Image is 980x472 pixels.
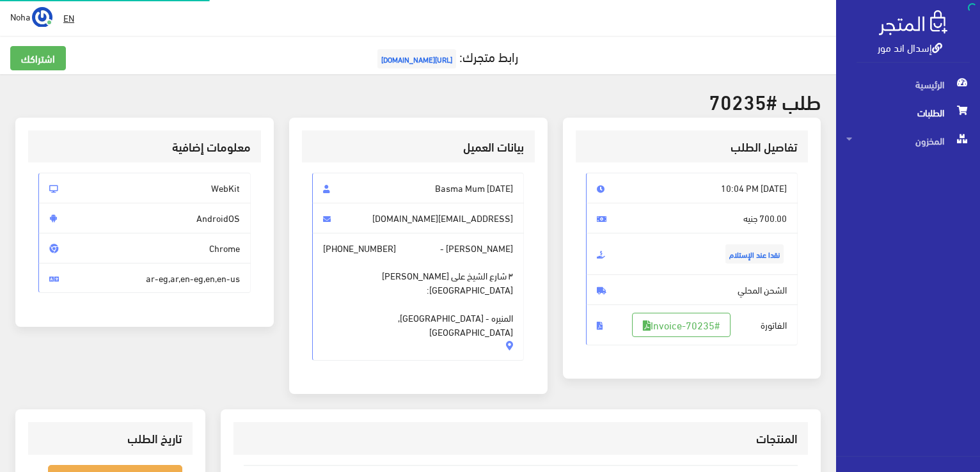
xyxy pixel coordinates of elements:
span: [URL][DOMAIN_NAME] [377,49,456,68]
span: المخزون [846,127,970,155]
span: نقدا عند الإستلام [725,244,784,264]
a: الرئيسية [836,70,980,98]
span: Noha [10,8,30,24]
a: رابط متجرك:[URL][DOMAIN_NAME] [374,44,518,68]
img: . [879,10,947,35]
span: ٣ شارع الشيخ على [PERSON_NAME] [GEOGRAPHIC_DATA]: المنيره - [GEOGRAPHIC_DATA], [GEOGRAPHIC_DATA] [323,255,514,339]
h3: تفاصيل الطلب [586,141,798,153]
span: [PHONE_NUMBER] [323,241,396,255]
a: #Invoice-70235 [632,313,731,337]
span: الرئيسية [846,70,970,98]
span: [DATE] 10:04 PM [586,173,798,203]
span: 700.00 جنيه [586,203,798,233]
h3: بيانات العميل [312,141,525,153]
a: الطلبات [836,98,980,127]
span: الفاتورة [586,304,798,345]
span: WebKit [38,173,251,203]
h3: المنتجات [244,432,798,444]
a: المخزون [836,127,980,155]
span: AndroidOS [38,203,251,233]
span: Chrome [38,233,251,264]
a: EN [58,6,79,29]
span: الشحن المحلي [586,274,798,305]
span: [PERSON_NAME] - [312,233,525,361]
a: ... Noha [10,6,52,27]
span: ar-eg,ar,en-eg,en,en-us [38,263,251,294]
span: Basma Mum [DATE] [312,173,525,203]
iframe: Drift Widget Chat Controller [15,384,64,433]
h2: طلب #70235 [15,90,821,112]
span: الطلبات [846,98,970,127]
u: EN [63,10,74,26]
a: إسدال اند مور [878,38,942,56]
img: ... [32,7,52,28]
span: [EMAIL_ADDRESS][DOMAIN_NAME] [312,203,525,233]
h3: تاريخ الطلب [38,432,182,444]
a: اشتراكك [10,46,66,70]
h3: معلومات إضافية [38,141,251,153]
